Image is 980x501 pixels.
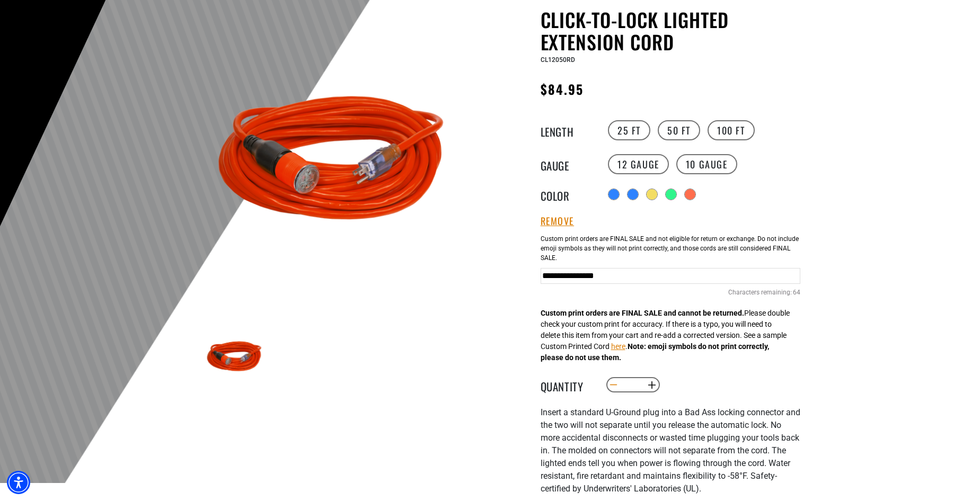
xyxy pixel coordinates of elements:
[728,289,792,296] span: Characters remaining:
[541,123,594,137] legend: Length
[541,216,575,227] button: Remove
[204,35,459,291] img: red
[541,187,594,201] legend: Color
[541,342,769,362] strong: Note: emoji symbols do not print correctly, please do not use them.
[541,157,594,171] legend: Gauge
[204,327,265,388] img: red
[541,407,800,494] span: nsert a standard U-Ground plug into a Bad Ass locking connector and the two will not separate unt...
[676,154,737,174] label: 10 Gauge
[708,120,755,140] label: 100 FT
[541,56,575,64] span: CL12050RD
[541,8,800,53] h1: Click-to-Lock Lighted Extension Cord
[611,341,625,352] button: here
[658,120,700,140] label: 50 FT
[608,120,650,140] label: 25 FT
[793,288,800,297] span: 64
[608,154,669,174] label: 12 Gauge
[7,471,30,494] div: Accessibility Menu
[541,378,594,392] label: Quantity
[541,79,584,99] span: $84.95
